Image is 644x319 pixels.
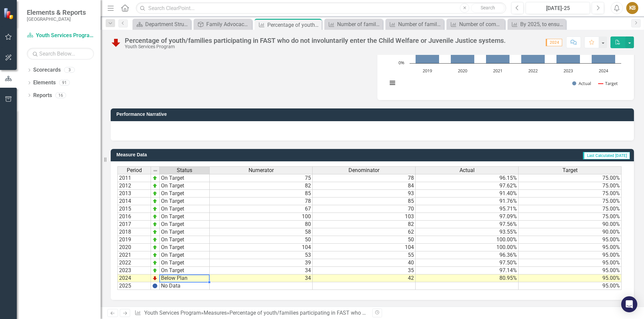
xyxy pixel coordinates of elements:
[210,197,313,205] td: 78
[313,274,416,282] td: 42
[160,228,210,236] td: On Target
[519,244,622,251] td: 95.00%
[528,68,538,74] text: 2022
[416,259,519,267] td: 97.50%
[416,236,519,244] td: 100.00%
[519,213,622,221] td: 75.00%
[160,205,210,213] td: On Target
[116,112,631,117] h3: Performance Narrative
[116,152,317,157] h3: Measure Data
[152,183,158,188] img: zOikAAAAAElFTkSuQmCC
[416,251,519,259] td: 96.36%
[519,259,622,267] td: 95.00%
[210,236,313,244] td: 50
[416,274,519,282] td: 80.95%
[458,68,467,74] text: 2020
[210,205,313,213] td: 67
[416,221,519,228] td: 97.56%
[519,182,622,190] td: 75.00%
[313,244,416,251] td: 104
[520,20,564,28] div: By 2025, to ensure positive health outcomes for youth, partners including the Interagency Oversig...
[519,274,622,282] td: 95.00%
[387,20,442,28] a: Number of families expected to be served.
[117,259,151,267] td: 2022
[117,251,151,259] td: 2021
[313,267,416,274] td: 35
[160,174,210,182] td: On Target
[519,174,622,182] td: 75.00%
[313,190,416,197] td: 93
[562,167,578,173] span: Target
[210,274,313,282] td: 34
[33,92,52,99] a: Reports
[152,222,158,227] img: zOikAAAAAElFTkSuQmCC
[33,79,56,87] a: Elements
[416,174,519,182] td: 96.15%
[117,274,151,282] td: 2024
[117,213,151,221] td: 2016
[117,190,151,197] td: 2013
[152,214,158,219] img: zOikAAAAAElFTkSuQmCC
[152,268,158,273] img: zOikAAAAAElFTkSuQmCC
[145,20,189,28] div: Department Structure & Strategic Results
[117,282,151,290] td: 2025
[117,244,151,251] td: 2020
[152,198,158,204] img: zOikAAAAAElFTkSuQmCC
[3,8,15,19] img: ClearPoint Strategy
[27,48,94,60] input: Search Below...
[313,182,416,190] td: 84
[210,213,313,221] td: 100
[416,197,519,205] td: 91.76%
[313,174,416,182] td: 78
[313,205,416,213] td: 70
[33,66,61,74] a: Scorecards
[210,221,313,228] td: 80
[152,237,158,242] img: zOikAAAAAElFTkSuQmCC
[519,221,622,228] td: 90.00%
[160,190,210,197] td: On Target
[313,259,416,267] td: 40
[117,205,151,213] td: 2015
[135,309,367,317] div: » »
[519,251,622,259] td: 95.00%
[152,252,158,258] img: zOikAAAAAElFTkSuQmCC
[177,167,192,173] span: Status
[599,68,608,74] text: 2024
[626,2,638,14] button: KB
[416,244,519,251] td: 100.00%
[125,37,506,44] div: Percentage of youth/families participating in FAST who do not involuntarily enter the Child Welfa...
[519,228,622,236] td: 90.00%
[460,167,475,173] span: Actual
[448,20,503,28] a: Number of community partnerships expected to be maintained.
[348,167,379,173] span: Denominator
[27,32,94,39] a: Youth Services Program
[210,259,313,267] td: 39
[206,20,250,28] div: Family Advocacy and Support Team Activity
[471,3,504,13] button: Search
[519,190,622,197] td: 75.00%
[621,296,637,312] div: Open Intercom Messenger
[152,245,158,250] img: zOikAAAAAElFTkSuQmCC
[117,174,151,182] td: 2011
[313,236,416,244] td: 50
[459,20,503,28] div: Number of community partnerships expected to be maintained.
[160,182,210,190] td: On Target
[572,80,591,86] button: Show Actual
[528,4,588,12] div: [DATE]-25
[210,190,313,197] td: 85
[210,267,313,274] td: 34
[416,213,519,221] td: 97.09%
[313,213,416,221] td: 103
[546,39,562,46] span: 2024
[423,68,432,74] text: 2019
[160,274,210,282] td: Below Plan
[416,190,519,197] td: 91.40%
[519,267,622,274] td: 95.00%
[210,251,313,259] td: 53
[210,244,313,251] td: 104
[388,78,397,88] button: View chart menu, Chart
[416,267,519,274] td: 97.14%
[204,310,227,316] a: Measures
[152,260,158,265] img: zOikAAAAAElFTkSuQmCC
